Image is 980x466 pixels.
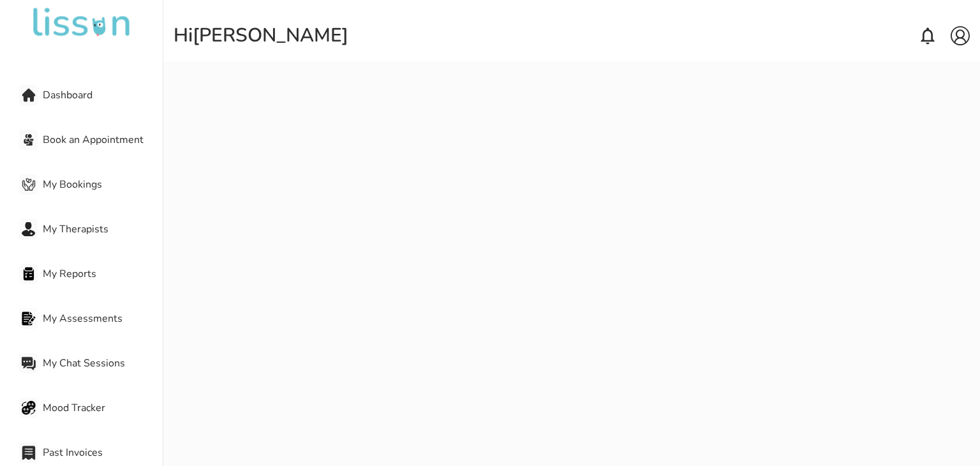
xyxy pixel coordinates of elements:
[174,24,348,47] div: Hi [PERSON_NAME]
[22,356,36,370] img: My Chat Sessions
[22,312,36,326] img: My Assessments
[43,356,163,371] span: My Chat Sessions
[22,401,36,415] img: Mood Tracker
[22,88,36,102] img: Dashboard
[951,26,970,45] img: account.svg
[43,222,163,237] span: My Therapists
[22,133,36,147] img: Book an Appointment
[43,400,163,416] span: Mood Tracker
[43,311,163,326] span: My Assessments
[43,445,163,460] span: Past Invoices
[43,132,163,147] span: Book an Appointment
[22,177,36,192] img: My Bookings
[22,222,36,236] img: My Therapists
[31,8,133,38] img: undefined
[22,446,36,460] img: Past Invoices
[22,267,36,281] img: My Reports
[43,177,163,192] span: My Bookings
[43,87,163,103] span: Dashboard
[43,266,163,282] span: My Reports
